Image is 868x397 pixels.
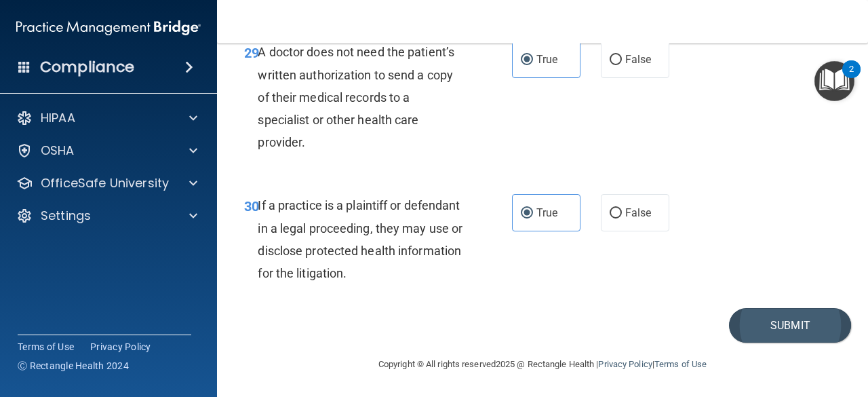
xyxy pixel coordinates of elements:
span: True [536,53,557,66]
iframe: To enrich screen reader interactions, please activate Accessibility in Grammarly extension settings [800,303,852,355]
img: PMB logo [16,14,201,41]
h4: Compliance [40,58,134,77]
input: False [610,55,622,65]
input: False [610,208,622,219]
p: Settings [41,208,91,224]
p: OfficeSafe University [41,175,169,191]
a: Settings [16,208,197,224]
div: Copyright © All rights reserved 2025 @ Rectangle Health | | [295,343,790,386]
input: True [521,208,533,219]
span: A doctor does not need the patient’s written authorization to send a copy of their medical record... [258,45,454,149]
a: Terms of Use [654,359,707,369]
span: If a practice is a plaintiff or defendant in a legal proceeding, they may use or disclose protect... [258,198,462,280]
span: False [625,206,652,219]
span: 29 [244,45,259,61]
input: True [521,55,533,65]
button: Submit [729,308,851,343]
p: OSHA [41,143,75,159]
a: HIPAA [16,110,197,126]
span: True [536,206,557,219]
a: OSHA [16,143,197,159]
a: Terms of Use [18,340,74,354]
div: 2 [849,69,854,87]
button: Open Resource Center, 2 new notifications [814,61,854,101]
p: HIPAA [41,110,75,126]
a: Privacy Policy [90,340,151,354]
span: False [625,53,652,66]
span: 30 [244,198,259,214]
a: OfficeSafe University [16,175,197,191]
a: Privacy Policy [598,359,652,369]
span: Ⓒ Rectangle Health 2024 [18,359,129,373]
